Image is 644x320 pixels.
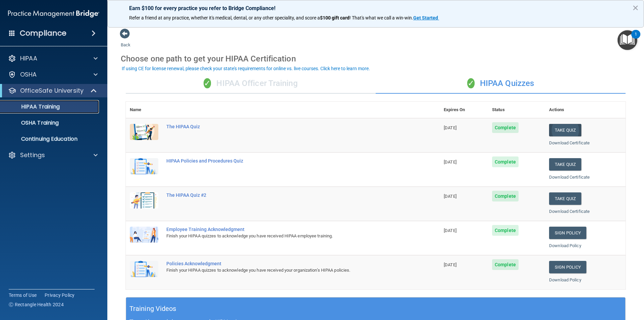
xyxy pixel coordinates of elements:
a: Download Certificate [549,209,590,214]
th: Status [488,102,545,118]
span: Refer a friend at any practice, whether it's medical, dental, or any other speciality, and score a [129,15,320,20]
div: Finish your HIPAA quizzes to acknowledge you have received HIPAA employee training. [166,232,406,240]
button: If using CE for license renewal, please check your state's requirements for online vs. live cours... [121,65,371,72]
div: The HIPAA Quiz #2 [166,192,406,198]
div: The HIPAA Quiz [166,124,406,129]
p: Earn $100 for every practice you refer to Bridge Compliance! [129,5,622,11]
button: Take Quiz [549,192,581,205]
span: Complete [492,191,519,201]
strong: Get Started [413,15,438,20]
div: Employee Training Acknowledgment [166,227,406,232]
div: Finish your HIPAA quizzes to acknowledge you have received your organization’s HIPAA policies. [166,266,406,274]
span: Ⓒ Rectangle Health 2024 [9,301,64,308]
button: Open Resource Center, 1 new notification [618,30,637,50]
span: ✓ [467,78,475,88]
p: HIPAA Training [4,103,60,110]
a: Back [121,34,130,47]
span: Complete [492,122,519,133]
p: Continuing Education [4,136,96,142]
a: Sign Policy [549,227,586,239]
button: Close [632,2,639,13]
div: HIPAA Policies and Procedures Quiz [166,158,406,164]
div: HIPAA Officer Training [126,74,376,94]
a: OSHA [8,71,98,79]
a: Download Policy [549,277,581,282]
span: Complete [492,156,519,167]
span: ✓ [204,78,211,88]
strong: $100 gift card [320,15,350,20]
th: Actions [545,102,626,118]
span: [DATE] [444,194,457,199]
img: PMB logo [8,7,99,20]
div: If using CE for license renewal, please check your state's requirements for online vs. live cours... [122,66,370,71]
a: Privacy Policy [45,292,75,299]
span: [DATE] [444,228,457,233]
th: Expires On [440,102,488,118]
a: Settings [8,151,98,159]
a: Get Started [413,15,439,20]
p: OSHA Training [4,120,59,126]
span: Complete [492,225,519,236]
h4: Compliance [20,29,66,38]
button: Take Quiz [549,158,581,171]
a: OfficeSafe University [8,87,97,95]
h5: Training Videos [129,303,176,315]
div: 1 [635,34,637,43]
span: [DATE] [444,262,457,267]
a: Download Policy [549,243,581,248]
p: OfficeSafe University [20,87,84,95]
p: HIPAA [20,54,37,62]
div: HIPAA Quizzes [376,74,626,94]
a: Download Certificate [549,175,590,180]
div: Policies Acknowledgment [166,261,406,266]
button: Take Quiz [549,124,581,136]
th: Name [126,102,162,118]
span: [DATE] [444,125,457,130]
a: HIPAA [8,54,98,62]
a: Sign Policy [549,261,586,273]
div: Choose one path to get your HIPAA Certification [121,49,631,68]
a: Terms of Use [9,292,37,299]
p: OSHA [20,71,37,79]
p: Settings [20,151,45,159]
span: ! That's what we call a win-win. [350,15,413,20]
span: [DATE] [444,159,457,165]
span: Complete [492,259,519,270]
a: Download Certificate [549,140,590,145]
